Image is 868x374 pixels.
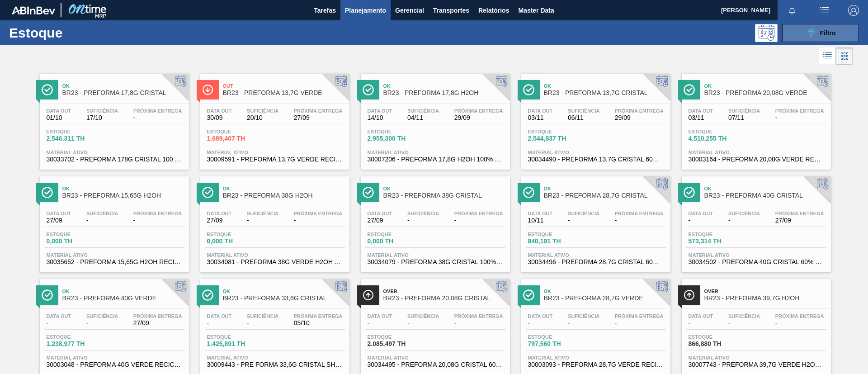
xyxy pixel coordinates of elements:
[62,186,184,191] span: Ok
[684,289,695,301] img: Ícone
[689,129,752,134] span: Estoque
[689,252,824,258] span: Material ativo
[782,24,859,42] button: Filtro
[314,5,336,16] span: Tarefas
[383,90,505,96] span: BR23 - PREFORMA 17,8G H2OH
[207,135,270,142] span: 1.689,407 TH
[544,186,666,191] span: Ok
[33,170,193,272] a: ÍconeOkBR23 - PREFORMA 15,65G H2OHData out27/09Suficiência-Próxima Entrega-Estoque0,000 THMateria...
[9,28,144,38] h1: Estoque
[207,259,343,265] span: 30034081 - PREFORMA 38G VERDE H2OH RECICLADA
[368,334,431,340] span: Estoque
[544,289,666,294] span: Ok
[47,320,71,327] span: -
[383,186,505,191] span: Ok
[684,187,695,198] img: Ícone
[133,108,182,114] span: Próxima Entrega
[528,232,591,237] span: Estoque
[615,114,664,121] span: 29/09
[528,211,553,216] span: Data out
[223,289,345,294] span: Ok
[819,47,836,65] div: Visão em Lista
[689,114,713,121] span: 03/11
[354,170,514,272] a: ÍconeOkBR23 - PREFORMA 38G CRISTALData out27/09Suficiência-Próxima Entrega-Estoque0,000 THMateria...
[247,114,278,121] span: 20/10
[528,217,553,224] span: 10/11
[47,108,71,114] span: Data out
[12,6,55,14] img: TNhmsLtSVTkK8tSr43FrP2fwEKptu5GPRR3wAAAABJRU5ErkJggg==
[433,5,469,16] span: Transportes
[383,295,505,302] span: BR23 - PREFORMA 20,08G CRISTAL
[615,211,664,216] span: Próxima Entrega
[728,217,760,224] span: -
[368,238,431,245] span: 0,000 TH
[407,211,439,216] span: Suficiência
[133,217,182,224] span: -
[775,217,824,224] span: 27/09
[207,108,232,114] span: Data out
[133,114,182,121] span: -
[407,108,439,114] span: Suficiência
[528,135,591,142] span: 2.544,837 TH
[47,355,182,360] span: Material ativo
[544,83,666,89] span: Ok
[207,211,232,216] span: Data out
[62,83,184,89] span: Ok
[454,313,503,319] span: Próxima Entrega
[528,361,664,368] span: 30003093 - PREFORMA 28,7G VERDE RECICLADA
[207,232,270,237] span: Estoque
[689,238,752,245] span: 573,314 TH
[368,150,503,155] span: Material ativo
[755,24,778,42] div: Pogramando: nenhum usuário selecionado
[202,187,213,198] img: Ícone
[86,313,118,319] span: Suficiência
[368,252,503,258] span: Material ativo
[363,289,374,301] img: Ícone
[47,313,71,319] span: Data out
[47,156,182,163] span: 30033702 - PREFORMA 178G CRISTAL 100 RECICLADA
[528,334,591,340] span: Estoque
[454,114,503,121] span: 29/09
[528,252,664,258] span: Material ativo
[704,83,826,89] span: Ok
[247,217,278,224] span: -
[528,320,553,327] span: -
[454,108,503,114] span: Próxima Entrega
[207,320,232,327] span: -
[207,252,343,258] span: Material ativo
[247,108,278,114] span: Suficiência
[778,4,807,17] button: Notificações
[820,29,836,37] span: Filtro
[47,259,182,265] span: 30035652 - PREFORMA 15,65G H2OH RECICLADA
[247,211,278,216] span: Suficiência
[47,361,182,368] span: 30003048 - PREFORMA 40G VERDE RECICLADA
[568,217,599,224] span: -
[207,341,270,347] span: 1.425,891 TH
[202,84,213,95] img: Ícone
[207,313,232,319] span: Data out
[819,5,830,16] img: userActions
[47,217,71,224] span: 27/09
[86,108,118,114] span: Suficiência
[704,90,826,96] span: BR23 - PREFORMA 20,08G VERDE
[704,289,826,294] span: Over
[407,320,439,327] span: -
[523,289,534,301] img: Ícone
[294,211,343,216] span: Próxima Entrega
[42,289,53,301] img: Ícone
[383,289,505,294] span: Over
[454,217,503,224] span: -
[728,114,760,121] span: 07/11
[363,187,374,198] img: Ícone
[133,211,182,216] span: Próxima Entrega
[528,313,553,319] span: Data out
[345,5,386,16] span: Planejamento
[86,211,118,216] span: Suficiência
[615,217,664,224] span: -
[368,211,392,216] span: Data out
[383,83,505,89] span: Ok
[368,313,392,319] span: Data out
[223,83,345,89] span: Out
[528,150,664,155] span: Material ativo
[775,108,824,114] span: Próxima Entrega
